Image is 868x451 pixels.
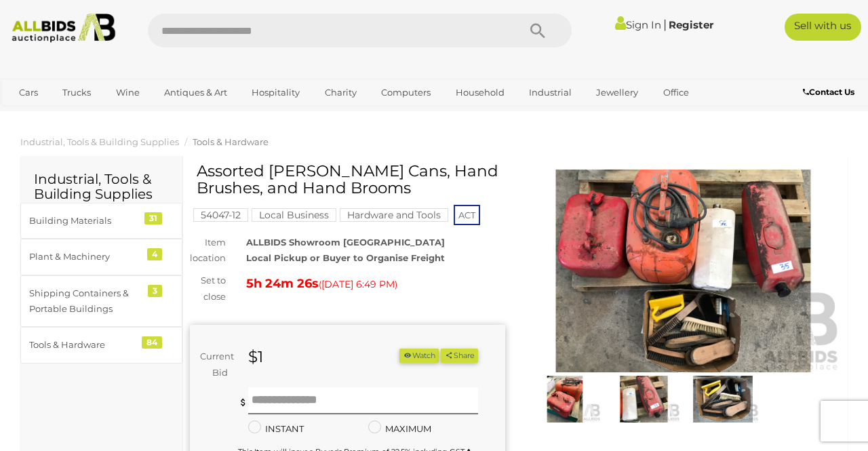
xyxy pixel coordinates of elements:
[193,136,269,147] a: Tools & Hardware
[20,203,182,239] a: Building Materials 31
[663,17,667,32] span: |
[243,81,309,104] a: Hospitality
[687,376,759,422] img: Assorted Jerry Cans, Hand Brushes, and Hand Brooms
[29,249,141,264] div: Plant & Machinery
[316,81,366,104] a: Charity
[148,285,162,297] div: 3
[615,18,661,31] a: Sign In
[399,349,439,363] li: Watch this item
[20,239,182,275] a: Plant & Machinery 4
[20,275,182,328] a: Shipping Containers & Portable Buildings 3
[526,170,841,373] img: Assorted Jerry Cans, Hand Brushes, and Hand Brooms
[62,104,176,126] a: [GEOGRAPHIC_DATA]
[368,421,431,437] label: MAXIMUM
[10,104,56,126] a: Sports
[520,81,580,104] a: Industrial
[10,81,47,104] a: Cars
[29,337,141,353] div: Tools & Hardware
[142,336,162,349] div: 84
[441,349,478,363] button: Share
[669,18,713,31] a: Register
[193,208,248,222] mark: 54047-12
[147,248,162,260] div: 4
[197,163,502,197] h1: Assorted [PERSON_NAME] Cans, Hand Brushes, and Hand Brooms
[180,235,236,267] div: Item location
[34,172,169,201] h2: Industrial, Tools & Building Supplies
[803,85,858,100] a: Contact Us
[803,87,854,97] b: Contact Us
[504,14,572,47] button: Search
[29,286,141,317] div: Shipping Containers & Portable Buildings
[107,81,149,104] a: Wine
[399,349,439,363] button: Watch
[190,349,238,380] div: Current Bid
[372,81,439,104] a: Computers
[785,14,861,41] a: Sell with us
[587,81,647,104] a: Jewellery
[54,81,100,104] a: Trucks
[248,347,263,366] strong: $1
[246,276,319,291] strong: 5h 24m 26s
[144,212,162,224] div: 31
[193,210,248,220] a: 54047-12
[252,208,336,222] mark: Local Business
[319,279,397,290] span: ( )
[654,81,698,104] a: Office
[340,210,448,220] a: Hardware and Tools
[454,205,480,225] span: ACT
[29,213,141,229] div: Building Materials
[246,252,445,263] strong: Local Pickup or Buyer to Organise Freight
[20,136,179,147] a: Industrial, Tools & Building Supplies
[321,278,395,290] span: [DATE] 6:49 PM
[246,237,445,248] strong: ALLBIDS Showroom [GEOGRAPHIC_DATA]
[248,421,304,437] label: INSTANT
[608,376,679,422] img: Assorted Jerry Cans, Hand Brushes, and Hand Brooms
[20,327,182,363] a: Tools & Hardware 84
[6,14,121,43] img: Allbids.com.au
[529,376,601,422] img: Assorted Jerry Cans, Hand Brushes, and Hand Brooms
[447,81,513,104] a: Household
[180,273,236,305] div: Set to close
[252,210,336,220] a: Local Business
[155,81,236,104] a: Antiques & Art
[340,208,448,222] mark: Hardware and Tools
